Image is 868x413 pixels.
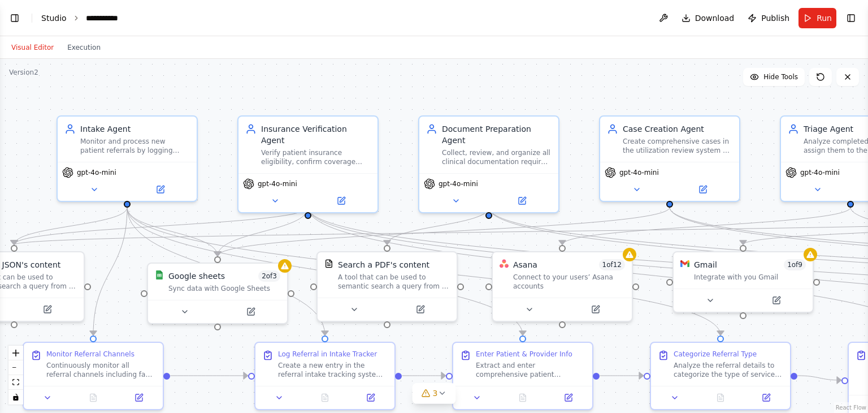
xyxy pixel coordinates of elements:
[121,207,223,256] g: Edge from 2214ae1c-a19f-4f68-98d2-6a0076bf9bc1 to 0f446fce-9dda-497a-8de3-1641c5ed46a1
[309,194,373,208] button: Open in side panel
[258,270,280,282] span: Number of enabled actions
[5,41,60,54] button: Visual Editor
[798,8,836,28] button: Run
[46,350,134,359] div: Monitor Referral Channels
[499,391,547,405] button: No output available
[797,370,841,386] g: Edge from e5eec21d-b322-441e-9f06-779fea72f98c to 677fc24a-c5f5-4f37-8a95-7dde9e084e61
[697,391,745,405] button: No output available
[338,259,429,270] div: Search a PDF's content
[9,68,38,77] div: Version 2
[694,273,806,282] div: Integrate with you Gmail
[599,259,626,270] span: Number of enabled actions
[338,273,450,291] div: A tool that can be used to semantic search a query from a PDF's content.
[41,14,67,23] a: Studio
[219,305,283,319] button: Open in side panel
[121,207,528,335] g: Edge from 2214ae1c-a19f-4f68-98d2-6a0076bf9bc1 to 3044e245-e136-4721-9127-50b8db3bec0a
[261,148,371,166] div: Verify patient insurance eligibility, confirm coverage status, check network participation, and d...
[170,370,248,381] g: Edge from c80cf608-5afe-40c7-b31b-12e76fe65501 to b8824a8f-298e-4078-a606-68d1fa837775
[761,12,789,24] span: Publish
[121,207,331,335] g: Edge from 2214ae1c-a19f-4f68-98d2-6a0076bf9bc1 to b8824a8f-298e-4078-a606-68d1fa837775
[381,207,494,244] g: Edge from b92919f9-eb2b-4d2d-ba1b-b2474d0e5ab8 to 80b32c9f-387f-4778-a8ee-e625d4917ea9
[747,391,785,405] button: Open in side panel
[680,259,689,268] img: Gmail
[301,391,349,405] button: No output available
[599,115,740,202] div: Case Creation AgentCreate comprehensive cases in the utilization review system by organizing all ...
[8,207,314,244] g: Edge from bcab6871-42d6-4ddf-89d1-be0706b43d52 to 81e256a2-d1bd-48ca-bdcc-89ef7290b23a
[168,284,280,293] div: Sync data with Google Sheets
[442,148,552,166] div: Collect, review, and organize all clinical documentation required for utilization review, ensurin...
[8,390,23,405] button: toggle interactivity
[168,270,225,282] div: Google sheets
[549,391,588,405] button: Open in side panel
[77,168,116,177] span: gpt-4o-mini
[743,68,805,86] button: Hide Tools
[316,251,458,322] div: PDFSearchToolSearch a PDF's contentA tool that can be used to semantic search a query from a PDF'...
[650,342,791,410] div: Categorize Referral TypeAnalyze the referral details to categorize the type of service requested,...
[80,137,190,155] div: Monitor and process new patient referrals by logging referral information, capturing patient demo...
[121,207,726,335] g: Edge from 2214ae1c-a19f-4f68-98d2-6a0076bf9bc1 to e5eec21d-b322-441e-9f06-779fea72f98c
[623,123,732,135] div: Case Creation Agent
[147,263,288,324] div: Google SheetsGoogle sheets2of3Sync data with Google Sheets
[418,115,559,213] div: Document Preparation AgentCollect, review, and organize all clinical documentation required for u...
[672,251,814,313] div: GmailGmail1of9Integrate with you Gmail
[324,259,333,268] img: PDFSearchTool
[80,123,190,135] div: Intake Agent
[23,342,164,410] div: Monitor Referral ChannelsContinuously monitor all referral channels including fax, email, EHR sys...
[671,183,735,196] button: Open in side panel
[843,10,859,26] button: Show right sidebar
[413,383,456,404] button: 3
[784,259,806,270] span: Number of enabled actions
[695,12,735,24] span: Download
[8,346,23,360] button: zoom in
[7,10,23,26] button: Show left sidebar
[41,12,128,24] nav: breadcrumb
[513,259,537,270] div: Asana
[452,342,593,410] div: Enter Patient & Provider InfoExtract and enter comprehensive patient demographic information (nam...
[817,12,832,24] span: Run
[8,360,23,375] button: zoom out
[433,388,438,399] span: 3
[476,350,572,359] div: Enter Patient & Provider Info
[836,405,866,411] a: React Flow attribution
[155,270,164,279] img: Google Sheets
[563,303,627,316] button: Open in side panel
[237,115,379,213] div: Insurance Verification AgentVerify patient insurance eligibility, confirm coverage status, check ...
[8,207,133,244] g: Edge from 2214ae1c-a19f-4f68-98d2-6a0076bf9bc1 to 81e256a2-d1bd-48ca-bdcc-89ef7290b23a
[439,179,478,188] span: gpt-4o-mini
[60,41,107,54] button: Execution
[490,194,554,208] button: Open in side panel
[492,251,633,322] div: AsanaAsana1of12Connect to your users’ Asana accounts
[557,207,856,244] g: Edge from adde6757-4d9b-4496-a083-d480b3f7da4f to 99d49136-9a9e-4ecb-962e-946e9f29fb28
[442,123,552,146] div: Document Preparation Agent
[674,350,757,359] div: Categorize Referral Type
[744,294,808,307] button: Open in side panel
[70,391,118,405] button: No output available
[674,361,783,379] div: Analyze the referral details to categorize the type of service requested, urgency level (routine,...
[278,361,388,379] div: Create a new entry in the referral intake tracking system. Generate a unique case reference numbe...
[623,137,732,155] div: Create comprehensive cases in the utilization review system by organizing all collected informati...
[8,346,23,405] div: React Flow controls
[254,342,396,410] div: Log Referral in Intake TrackerCreate a new entry in the referral intake tracking system. Generate...
[402,370,445,381] g: Edge from b8824a8f-298e-4078-a606-68d1fa837775 to 3044e245-e136-4721-9127-50b8db3bec0a
[500,259,509,268] img: Asana
[46,361,156,379] div: Continuously monitor all referral channels including fax, email, EHR systems, and voicemail for n...
[351,391,390,405] button: Open in side panel
[743,8,794,28] button: Publish
[763,72,798,81] span: Hide Tools
[694,259,717,270] div: Gmail
[619,168,659,177] span: gpt-4o-mini
[513,273,625,291] div: Connect to your users’ Asana accounts
[261,123,371,146] div: Insurance Verification Agent
[278,350,377,359] div: Log Referral in Intake Tracker
[8,375,23,390] button: fit view
[677,8,739,28] button: Download
[15,303,79,316] button: Open in side panel
[800,168,840,177] span: gpt-4o-mini
[476,361,585,379] div: Extract and enter comprehensive patient demographic information (name, DOB, ID, contact info) and...
[57,115,198,202] div: Intake AgentMonitor and process new patient referrals by logging referral information, capturing ...
[600,370,643,381] g: Edge from 3044e245-e136-4721-9127-50b8db3bec0a to e5eec21d-b322-441e-9f06-779fea72f98c
[128,183,192,196] button: Open in side panel
[119,391,158,405] button: Open in side panel
[258,179,297,188] span: gpt-4o-mini
[88,207,133,335] g: Edge from 2214ae1c-a19f-4f68-98d2-6a0076bf9bc1 to c80cf608-5afe-40c7-b31b-12e76fe65501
